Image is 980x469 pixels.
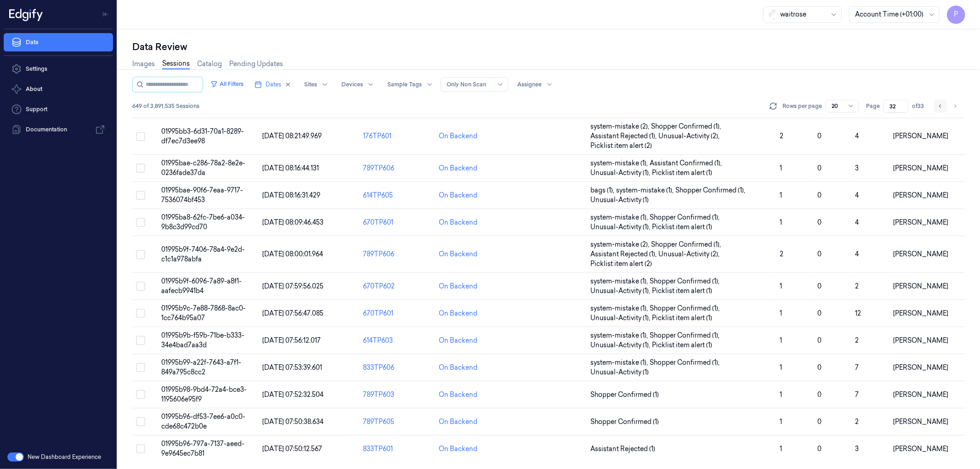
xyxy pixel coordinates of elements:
[817,250,821,258] span: 0
[893,218,948,226] span: [PERSON_NAME]
[590,141,652,151] span: Picklist item alert (2)
[780,336,782,345] span: 1
[817,418,821,426] span: 0
[855,250,859,258] span: 4
[590,331,650,340] span: system-mistake (1) ,
[817,191,821,199] span: 0
[590,131,658,141] span: Assistant Rejected (1) ,
[817,132,821,140] span: 0
[136,282,145,291] button: Select row
[98,7,113,22] button: Toggle Navigation
[590,358,650,367] span: system-mistake (1) ,
[262,164,319,172] span: [DATE] 08:16:44.131
[590,313,652,323] span: Unusual-Activity (1) ,
[266,80,281,89] span: Dates
[262,309,323,317] span: [DATE] 07:56:47.085
[363,336,431,345] div: 614TP603
[652,340,712,350] span: Picklist item alert (1)
[136,390,145,399] button: Select row
[893,309,948,317] span: [PERSON_NAME]
[439,336,477,345] div: On Backend
[651,240,723,249] span: Shopper Confirmed (1) ,
[262,132,322,140] span: [DATE] 08:21:49.969
[912,102,927,110] span: of 33
[590,249,658,259] span: Assistant Rejected (1) ,
[590,417,659,427] span: Shopper Confirmed (1)
[4,80,113,98] button: About
[439,131,477,141] div: On Backend
[780,132,783,140] span: 2
[893,336,948,345] span: [PERSON_NAME]
[855,390,859,399] span: 7
[4,33,113,51] a: Data
[439,249,477,259] div: On Backend
[590,158,650,168] span: system-mistake (1) ,
[855,336,859,345] span: 2
[893,132,948,140] span: [PERSON_NAME]
[616,186,675,195] span: system-mistake (1) ,
[893,363,948,372] span: [PERSON_NAME]
[780,164,782,172] span: 1
[4,100,113,119] a: Support
[363,363,431,373] div: 833TP606
[855,132,859,140] span: 4
[363,164,431,173] div: 789TP606
[780,250,783,258] span: 2
[162,59,190,69] a: Sessions
[947,6,965,24] button: P
[817,445,821,453] span: 0
[590,340,652,350] span: Unusual-Activity (1) ,
[590,259,652,269] span: Picklist item alert (2)
[590,122,651,131] span: system-mistake (2) ,
[136,250,145,259] button: Select row
[161,277,242,295] span: 01995b9f-6096-7a89-a8f1-aafecb9941b4
[651,122,723,131] span: Shopper Confirmed (1) ,
[866,102,880,110] span: Page
[652,222,712,232] span: Picklist item alert (1)
[363,417,431,427] div: 789TP605
[161,213,245,231] span: 01995ba8-62fc-7be6-a034-9b8c3d99cd70
[855,282,859,290] span: 2
[4,120,113,139] a: Documentation
[949,100,962,113] button: Go to next page
[780,191,782,199] span: 1
[893,164,948,172] span: [PERSON_NAME]
[439,191,477,200] div: On Backend
[363,309,431,318] div: 670TP601
[590,286,652,296] span: Unusual-Activity (1) ,
[262,445,322,453] span: [DATE] 07:50:12.567
[780,418,782,426] span: 1
[652,313,712,323] span: Picklist item alert (1)
[650,213,721,222] span: Shopper Confirmed (1) ,
[817,363,821,372] span: 0
[132,59,155,69] a: Images
[161,245,245,263] span: 01995b9f-7406-78a4-9e2d-c1c1a978abfa
[363,131,431,141] div: 176TP601
[675,186,747,195] span: Shopper Confirmed (1) ,
[817,309,821,317] span: 0
[439,444,477,454] div: On Backend
[161,331,244,349] span: 01995b9b-f59b-71be-b333-34e4bad7aa3d
[590,240,651,249] span: system-mistake (2) ,
[590,168,652,178] span: Unusual-Activity (1) ,
[363,191,431,200] div: 614TP605
[363,390,431,400] div: 789TP603
[780,309,782,317] span: 1
[817,336,821,345] span: 0
[363,282,431,291] div: 670TP602
[817,218,821,226] span: 0
[855,445,859,453] span: 3
[590,367,649,377] span: Unusual-Activity (1)
[262,250,323,258] span: [DATE] 08:00:01.964
[439,390,477,400] div: On Backend
[136,336,145,345] button: Select row
[363,218,431,227] div: 670TP601
[934,100,947,113] button: Go to previous page
[439,282,477,291] div: On Backend
[262,218,323,226] span: [DATE] 08:09:46.453
[161,440,244,458] span: 01995b96-797a-7137-aeed-9e9645ec7b81
[780,282,782,290] span: 1
[136,164,145,173] button: Select row
[652,286,712,296] span: Picklist item alert (1)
